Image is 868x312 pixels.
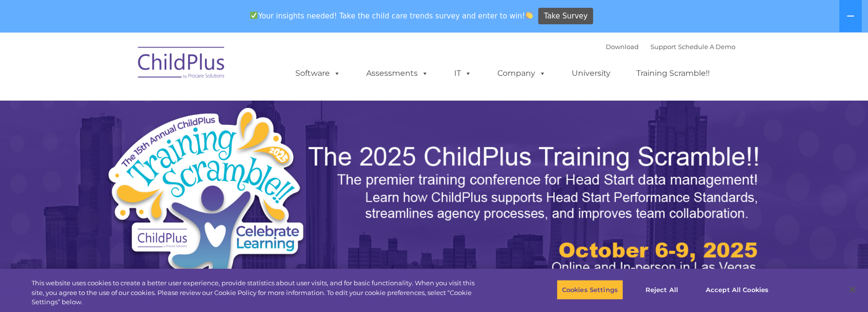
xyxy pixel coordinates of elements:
[606,43,639,51] a: Download
[246,6,537,25] span: Your insights needed! Take the child care trends survey and enter to win!
[557,279,623,300] button: Cookies Settings
[842,279,863,300] button: Close
[357,64,438,83] a: Assessments
[562,64,620,83] a: University
[135,104,176,111] span: Phone number
[544,8,588,25] span: Take Survey
[631,279,692,300] button: Reject All
[606,43,735,51] font: |
[650,43,676,51] a: Support
[133,40,230,88] img: ChildPlus by Procare Solutions
[286,64,350,83] a: Software
[32,278,477,307] div: This website uses cookies to create a better user experience, provide statistics about user visit...
[250,12,257,19] img: ✅
[538,8,593,25] a: Take Survey
[526,12,533,19] img: 👏
[135,64,165,71] span: Last name
[700,279,774,300] button: Accept All Cookies
[678,43,735,51] a: Schedule A Demo
[488,64,556,83] a: Company
[627,64,719,83] a: Training Scramble!!
[444,64,481,83] a: IT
